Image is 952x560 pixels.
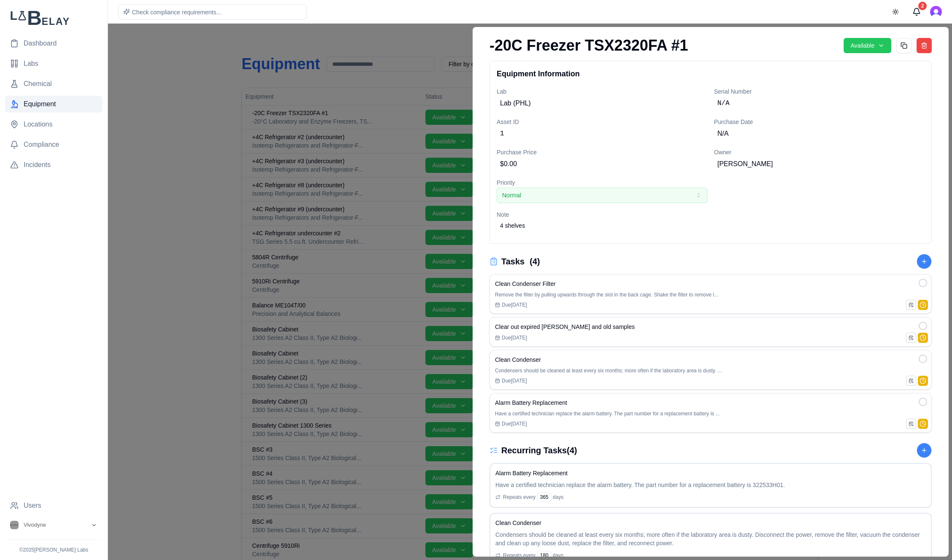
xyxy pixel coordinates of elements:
button: Toggle theme [888,4,903,19]
span: 1 [500,129,504,139]
span: Repeats every days [503,493,563,502]
div: 180 [537,551,551,560]
span: Due [DATE] [502,377,527,384]
div: 2 [918,2,927,10]
h3: Recurring Tasks ( 4 ) [501,444,577,456]
h4: Clean Condenser Filter [495,280,556,288]
h4: Clean Condenser [495,355,541,364]
button: Messages (2 unread) [908,3,925,20]
p: Remove the filter by pulling upwards through the slot in the back cage. Shake the filter to remov... [495,291,926,298]
button: Open organization switcher [5,517,102,533]
label: Serial Number [714,88,752,95]
button: Available [844,38,891,53]
h1: -20C Freezer TSX2320FA #1 [489,37,837,54]
h4: Clear out expired [PERSON_NAME] and old samples [495,323,635,331]
span: Check compliance requirements... [132,9,221,16]
p: © 2025 [PERSON_NAME] Labs [5,547,102,553]
label: Lab [497,88,506,95]
span: Dashboard [24,38,56,48]
label: Purchase Date [714,118,753,125]
h3: Tasks [501,256,524,267]
span: ( 4 ) [530,256,540,267]
button: Open user button [930,6,942,18]
label: Asset ID [497,118,519,125]
span: Vivodyne [24,521,46,529]
h4: Alarm Battery Replacement [495,469,567,477]
h4: Alarm Battery Replacement [495,398,567,407]
span: Lab (PHL) [500,98,531,108]
img: Lois Tolvinski [930,6,942,18]
span: N/A [718,129,729,139]
button: Duplicate equipment [896,38,912,53]
img: Vivodyne [10,521,19,529]
span: Labs [24,59,38,69]
span: 4 shelves [500,221,525,230]
p: Have a certified technician replace the alarm battery. The part number for a replacement battery ... [495,410,926,417]
div: Click to edit name [489,37,837,54]
h3: Equipment Information [497,68,580,80]
span: Due [DATE] [502,334,527,341]
p: Condensers should be cleaned at least every six months; more often if the laboratory area is dust... [495,367,926,374]
span: Equipment [24,99,56,109]
p: Have a certified technician replace the alarm battery. The part number for a replacement battery ... [495,481,926,489]
span: N/A [718,98,730,108]
button: Add New Task [917,443,932,458]
span: Repeats every days [503,551,563,560]
span: Due [DATE] [502,302,527,308]
label: Priority [497,179,515,186]
span: Due [DATE] [502,420,527,427]
label: Owner [714,149,731,156]
h4: Clean Condenser [495,519,541,527]
label: Purchase Price [497,149,537,156]
span: Incidents [24,160,51,170]
img: Lab Belay Logo [5,10,102,25]
label: Note [497,211,509,218]
span: Locations [24,119,53,129]
p: Condensers should be cleaned at least every six months; more often if the laboratory area is dust... [495,530,926,547]
span: Chemical [24,79,52,89]
button: Add New Task to this Lab [917,254,932,269]
span: [PERSON_NAME] [718,159,773,169]
div: 365 [537,493,551,502]
button: Delete equipment [917,38,932,53]
span: Compliance [24,140,59,150]
span: $0.00 [500,159,517,169]
span: Users [24,501,41,511]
